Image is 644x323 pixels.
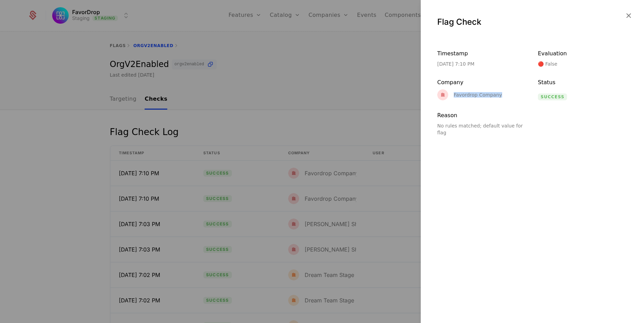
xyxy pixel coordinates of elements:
div: No rules matched; default value for flag [437,122,527,136]
div: Favordrop Company [437,89,502,100]
div: Status [538,78,628,91]
div: Timestamp [437,49,527,58]
div: Company [437,78,527,87]
div: Favordrop Company [454,92,502,97]
span: Success [538,93,567,100]
div: Evaluation [538,49,628,58]
img: Favordrop Company [437,89,448,100]
span: 🔴 False [538,60,559,67]
div: Flag Check [437,16,628,27]
div: Reason [437,111,527,120]
div: [DATE] 7:10 PM [437,60,527,67]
